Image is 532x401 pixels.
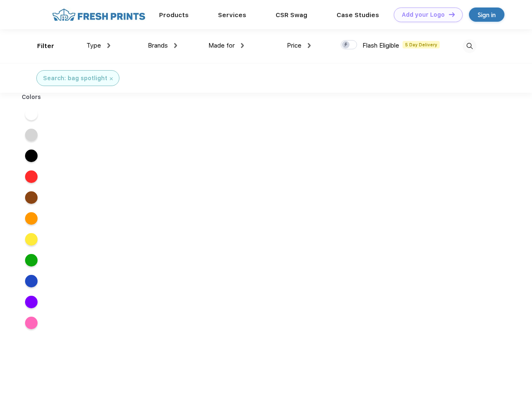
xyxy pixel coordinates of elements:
[403,41,440,48] span: 5 Day Delivery
[107,43,110,48] img: dropdown.png
[148,42,168,49] span: Brands
[174,43,177,48] img: dropdown.png
[110,77,113,80] img: filter_cancel.svg
[208,42,235,49] span: Made for
[362,42,399,49] span: Flash Eligible
[287,42,301,49] span: Price
[37,41,54,51] div: Filter
[43,74,107,83] div: Search: bag spotlight
[241,43,244,48] img: dropdown.png
[50,8,148,22] img: fo%20logo%202.webp
[478,10,496,20] div: Sign in
[463,39,476,53] img: desktop_search.svg
[449,12,455,17] img: DT
[159,11,189,19] a: Products
[402,11,445,18] div: Add your Logo
[15,93,48,102] div: Colors
[308,43,311,48] img: dropdown.png
[469,8,504,22] a: Sign in
[86,42,101,49] span: Type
